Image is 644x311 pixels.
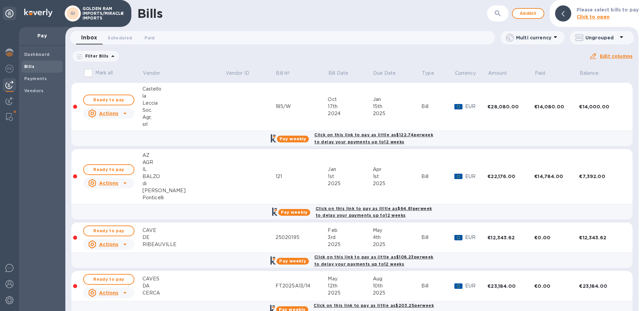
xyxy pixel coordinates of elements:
div: €14,784.00 [534,173,579,180]
p: EUR [465,234,487,241]
p: Amount [488,70,507,77]
div: 10th [373,282,422,289]
p: Filter Bills [83,53,109,59]
div: €0.00 [534,283,579,289]
span: Ready to pay [89,166,128,174]
b: Click on this link to pay as little as $108.23 per week to delay your payments up to 12 weeks [314,254,433,267]
b: Pay weekly [280,136,306,141]
div: 121 [276,173,328,180]
div: IL [142,166,225,173]
p: Ungrouped [585,34,617,41]
div: DE [142,234,225,241]
div: RIBEAUVILLE [142,241,225,248]
b: Pay weekly [279,258,306,264]
u: Edit columns [600,54,633,59]
div: €22,176.00 [487,173,534,180]
div: Bill [421,234,454,241]
div: Oct [328,96,373,103]
button: Addbill [512,8,544,19]
p: Bill Date [328,70,348,77]
div: AZ [142,152,225,159]
p: Multi currency [516,34,551,41]
div: Ponticelli [142,194,225,201]
div: €23,184.00 [487,283,534,289]
p: Paid [535,70,545,77]
div: Agr, [142,114,225,121]
span: Vendor ID [226,70,258,77]
p: EUR [465,173,487,180]
div: 2025 [373,180,422,187]
b: GI [70,11,75,16]
u: Actions [99,242,118,247]
span: Ready to pay [89,227,128,235]
div: 3rd [328,234,373,241]
b: Bills [24,64,34,69]
div: BALZO [142,173,225,180]
button: Ready to pay [83,226,134,236]
span: Bill Date [328,70,357,77]
div: 1st [328,173,373,180]
div: €14,000.00 [579,103,624,110]
b: Click to open [577,14,610,20]
div: 185/W [276,103,328,110]
div: €28,080.00 [487,103,534,110]
p: Bill № [276,70,290,77]
p: Type [422,70,434,77]
p: Mark all [95,69,113,76]
div: €23,184.00 [579,283,624,289]
span: Balance [580,70,607,77]
div: Bill [421,282,454,289]
b: Click on this link to pay as little as $64.81 per week to delay your payments up to 12 weeks [316,206,432,218]
b: Please select bills to pay [577,7,639,12]
span: Currency [455,70,476,77]
p: Due Date [373,70,396,77]
h1: Bills [137,6,162,21]
u: Actions [99,180,118,186]
div: CAVES [142,275,225,282]
img: Foreign exchange [5,65,13,73]
div: 1st [373,173,422,180]
div: 2025 [328,289,373,297]
div: Soc. [142,107,225,114]
div: €12,343.62 [487,234,534,241]
b: Pay weekly [281,210,308,215]
button: Ready to pay [83,95,134,105]
b: Dashboard [24,52,50,57]
div: la [142,93,225,100]
div: 2025 [373,110,422,117]
div: €14,080.00 [534,103,579,110]
p: Balance [580,70,599,77]
b: Click on this link to pay as little as $122.74 per week to delay your payments up to 12 weeks [314,132,433,144]
span: Due Date [373,70,405,77]
div: 17th [328,103,373,110]
span: Ready to pay [89,275,128,283]
div: DA [142,282,225,289]
img: Logo [24,9,53,17]
div: €7,392.00 [579,173,624,180]
div: €0.00 [534,234,579,241]
div: Castello [142,85,225,93]
span: Amount [488,70,516,77]
b: Payments [24,76,47,81]
div: 2025 [373,289,422,297]
span: Inbox [81,33,97,42]
div: Leccia [142,100,225,107]
div: May [373,227,422,234]
span: Vendor [143,70,169,77]
div: [PERSON_NAME] [142,187,225,194]
button: Ready to pay [83,274,134,285]
span: Add bill [518,9,538,18]
div: 12th [328,282,373,289]
div: 4th [373,234,422,241]
b: Vendors [24,88,44,93]
div: di [142,180,225,187]
div: Jan [328,166,373,173]
p: Pay [24,32,60,39]
u: Actions [99,290,118,296]
p: Vendor [143,70,160,77]
div: 2025 [373,241,422,248]
div: srl [142,121,225,128]
div: CERCA [142,289,225,297]
span: Type [422,70,443,77]
div: FT2025A13/14 [276,282,328,289]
